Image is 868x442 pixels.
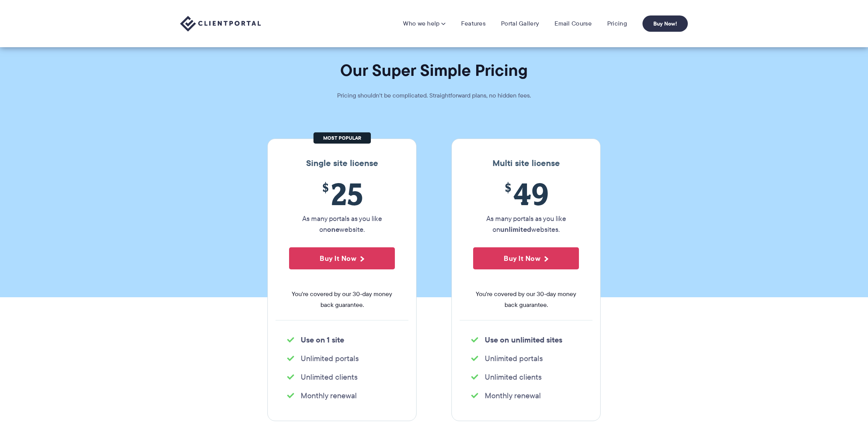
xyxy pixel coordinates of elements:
a: Features [461,20,486,27]
strong: unlimited [500,224,531,235]
a: Buy Now! [642,15,688,32]
a: Pricing [607,20,627,27]
a: Who we help [403,20,445,27]
li: Unlimited portals [471,353,581,364]
li: Monthly renewal [471,390,581,401]
span: 49 [473,176,579,211]
a: Portal Gallery [501,20,539,27]
strong: Use on 1 site [301,334,344,346]
button: Buy It Now [473,247,579,269]
h3: Multi site license [460,158,592,168]
h3: Single site license [276,158,408,168]
span: You're covered by our 30-day money back guarantee. [473,289,579,310]
strong: one [327,224,339,235]
strong: Use on unlimited sites [485,334,562,346]
li: Unlimited clients [287,372,397,382]
a: Email Course [555,20,592,27]
button: Buy It Now [289,247,395,269]
p: As many portals as you like on websites. [473,213,579,235]
p: As many portals as you like on website. [289,213,395,235]
span: 25 [289,176,395,211]
li: Unlimited clients [471,372,581,382]
p: Pricing shouldn't be complicated. Straightforward plans, no hidden fees. [318,90,550,101]
li: Monthly renewal [287,390,397,401]
li: Unlimited portals [287,353,397,364]
span: You're covered by our 30-day money back guarantee. [289,289,395,310]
